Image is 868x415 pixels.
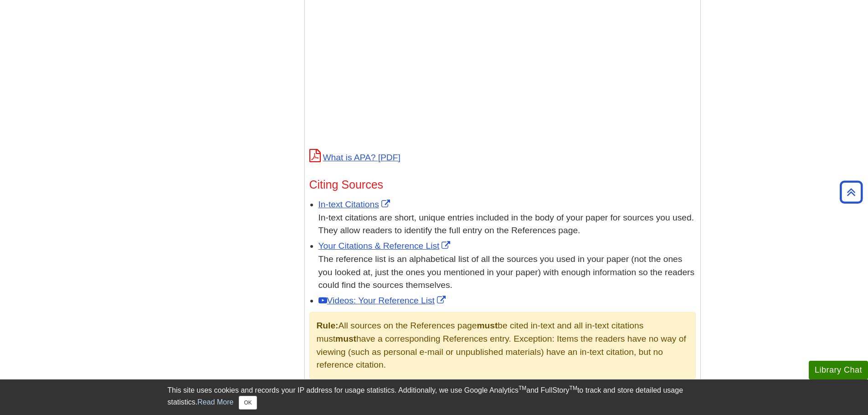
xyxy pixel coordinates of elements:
a: Link opens in new window [318,296,448,305]
strong: Rule: [317,321,339,330]
div: This site uses cookies and records your IP address for usage statistics. Additionally, we use Goo... [168,385,701,410]
div: In-text citations are short, unique entries included in the body of your paper for sources you us... [318,211,696,238]
a: Read More [197,398,233,406]
a: What is APA? [309,153,401,162]
div: The reference list is an alphabetical list of all the sources you used in your paper (not the one... [318,253,696,292]
div: All sources on the References page be cited in-text and all in-text citations must have a corresp... [309,312,696,379]
a: Back to Top [837,186,866,198]
sup: TM [519,385,526,391]
button: Close [239,396,257,410]
a: Link opens in new window [318,200,392,209]
h3: Citing Sources [309,178,696,191]
sup: TM [570,385,577,391]
button: Library Chat [809,361,868,379]
a: Link opens in new window [318,241,453,251]
strong: must [335,334,356,343]
strong: must [477,321,498,330]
